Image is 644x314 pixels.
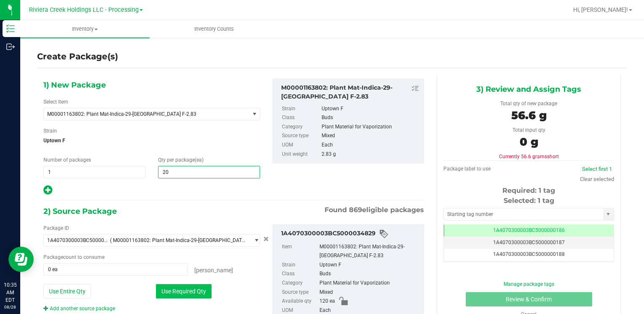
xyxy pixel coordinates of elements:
label: Strain [43,127,57,135]
span: 1A4070300003BC5000034829 [47,237,110,243]
span: short [547,154,559,160]
span: Package label to use [443,166,491,172]
label: Category [282,279,318,288]
label: Unit weight [282,150,320,159]
span: Uptown F [43,134,260,147]
div: Mixed [319,288,419,297]
div: Uptown F [319,261,419,270]
span: Total qty of new package [500,101,557,106]
a: Clear selected [580,176,614,182]
span: count [63,254,76,260]
span: 1A4070300003BC5000000186 [493,227,565,233]
span: Hi, [PERSON_NAME]! [573,6,628,13]
div: M00001163802: Plant Mat-Indica-29-Uptown F-2.83 [281,83,419,101]
label: Item [282,242,318,261]
span: (ea) [195,157,204,163]
label: UOM [282,141,320,150]
span: Package to consume [43,254,105,260]
span: Package ID [43,225,69,231]
span: Inventory Counts [183,25,245,33]
span: Required: 1 tag [502,186,555,194]
div: Uptown F [322,104,420,114]
label: Source type [282,288,318,297]
span: M00001163802: Plant Mat-Indica-29-[GEOGRAPHIC_DATA] F-2.83 [47,111,238,117]
span: ( M00001163802: Plant Mat-Indica-29-[GEOGRAPHIC_DATA] F-2.83 ) [110,237,246,243]
div: 1A4070300003BC5000034829 [281,229,419,239]
span: select [249,108,260,120]
div: Each [322,141,420,150]
label: Available qty [282,297,318,306]
a: Inventory [20,20,150,38]
p: 08/28 [4,304,16,310]
a: Select first 1 [582,166,612,172]
p: 10:35 AM EDT [4,281,16,304]
label: Source type [282,131,320,141]
a: Manage package tags [504,281,554,287]
span: 3) Review and Assign Tags [476,83,581,96]
span: Inventory [20,25,150,33]
iframe: Resource center [8,247,34,272]
div: 2.83 g [322,150,420,159]
span: Riviera Creek Holdings LLC - Processing [29,6,139,13]
button: Review & Confirm [466,292,592,306]
span: 1) New Package [43,79,106,91]
div: Buds [322,113,420,122]
span: 120 ea [319,297,335,306]
span: select [603,208,614,220]
span: [PERSON_NAME] [194,267,233,274]
div: Plant Material for Vaporization [322,122,420,132]
button: Use Required Qty [156,284,212,298]
span: 56.6 g [511,109,547,122]
inline-svg: Inventory [6,24,15,33]
span: 2) Source Package [43,205,117,218]
span: Found eligible packages [325,205,424,215]
span: 869 [349,206,362,214]
span: Selected: 1 tag [504,197,554,205]
span: select [249,234,260,246]
h4: Create Package(s) [37,51,118,63]
span: Number of packages [43,157,91,163]
label: Category [282,122,320,132]
label: Class [282,269,318,279]
input: 1 [44,166,145,178]
label: Strain [282,261,318,270]
span: 0 g [520,135,538,149]
a: Add another source package [43,306,115,311]
span: 1A4070300003BC5000000187 [493,239,565,245]
button: Use Entire Qty [43,284,91,298]
div: Plant Material for Vaporization [319,279,419,288]
input: Starting tag number [444,208,603,220]
span: Currently 56.6 grams [499,154,559,160]
a: Inventory Counts [150,20,279,38]
button: Cancel button [261,233,271,245]
span: Qty per package [158,157,204,163]
label: Select Item [43,98,68,106]
span: 1A4070300003BC5000000188 [493,251,565,257]
inline-svg: Outbound [6,43,15,51]
div: M00001163802: Plant Mat-Indica-29-[GEOGRAPHIC_DATA] F-2.83 [319,242,419,261]
label: Strain [282,104,320,114]
span: Add new output [43,189,52,195]
span: Total input qty [513,127,545,133]
input: 0 ea [44,263,188,275]
div: Mixed [322,131,420,141]
div: Buds [319,269,419,279]
label: Class [282,113,320,122]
